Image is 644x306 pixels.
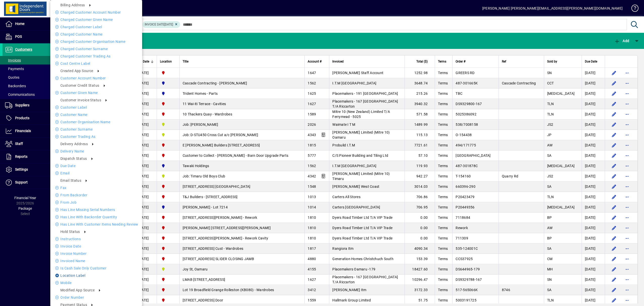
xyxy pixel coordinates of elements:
[50,258,142,264] li: Invoiced Name
[50,163,142,169] li: Due date
[50,170,142,176] li: Email
[50,236,142,242] li: Instructions
[50,280,142,286] li: Mobile
[60,157,87,161] span: Dispatch Status
[50,90,142,96] li: Customer Given name
[60,178,81,182] span: Email status
[60,83,99,87] span: Customer credit status
[50,119,142,125] li: Customer Organisation name
[50,112,142,118] li: Customer name
[50,75,142,81] li: Customer Account number
[50,207,142,213] li: Has Line Missing Serial Numbers
[50,185,142,191] li: Fax
[50,60,142,67] li: Cost Centre Label
[50,53,142,59] li: Charged Customer Trading as
[50,9,142,15] li: Charged Customer Account number
[50,17,142,23] li: Charged Customer Given name
[60,142,88,146] span: Delivery address
[50,192,142,198] li: From Backorder
[50,251,142,257] li: Invoice number
[60,288,95,292] span: Modified App Source
[50,31,142,37] li: Charged Customer name
[60,230,80,234] span: Hold Status
[50,104,142,110] li: Customer label
[50,126,142,132] li: Customer Surname
[50,134,142,140] li: Customer Trading as
[50,148,142,154] li: Delivery name
[60,98,101,102] span: Customer Invoice Status
[50,39,142,45] li: Charged Customer Organisation name
[50,221,142,227] li: Has Line With Customer Items Needing Review
[50,294,142,300] li: Order number
[50,243,142,249] li: Invoice date
[50,199,142,205] li: From Job
[50,24,142,30] li: Charged Customer label
[60,3,85,7] span: Billing address
[50,265,142,271] li: Is Cash Sale Only Customer
[50,46,142,52] li: Charged Customer Surname
[60,69,93,73] span: Created App Source
[50,272,142,279] li: Location Label
[50,214,142,220] li: Has Line With Backorder Quantity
